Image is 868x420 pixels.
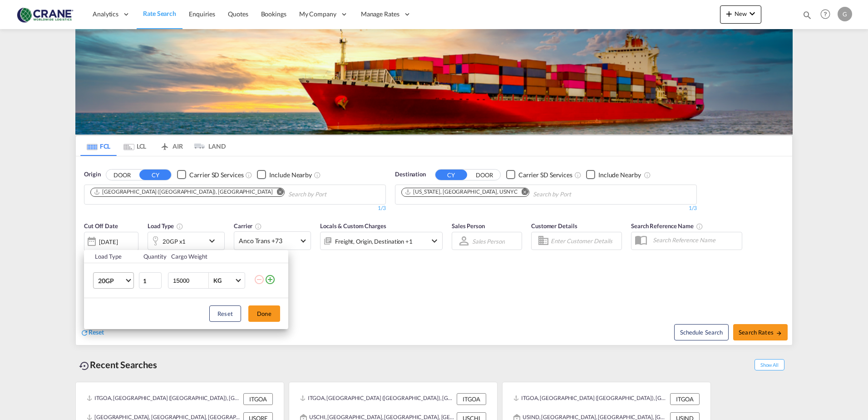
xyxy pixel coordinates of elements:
[93,272,134,289] md-select: Choose: 20GP
[84,250,138,263] th: Load Type
[254,274,265,285] md-icon: icon-minus-circle-outline
[213,277,222,284] div: KG
[265,274,276,285] md-icon: icon-plus-circle-outline
[139,272,162,289] input: Qty
[171,252,248,260] div: Cargo Weight
[172,273,208,288] input: Enter Weight
[98,276,124,285] span: 20GP
[138,250,166,263] th: Quantity
[7,372,39,406] iframe: Chat
[248,305,280,322] button: Done
[209,305,241,322] button: Reset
